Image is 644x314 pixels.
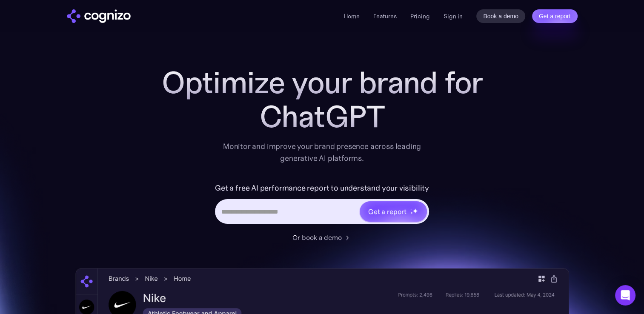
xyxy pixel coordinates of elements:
a: Sign in [444,11,463,21]
div: ChatGPT [152,100,492,134]
div: Or book a demo [292,232,342,243]
img: cognizo logo [67,9,131,23]
label: Get a free AI performance report to understand your visibility [215,181,429,195]
img: star [412,208,418,214]
div: Open Intercom Messenger [615,285,635,305]
a: Home [344,12,360,20]
a: home [67,9,131,23]
img: star [410,208,412,210]
img: star [410,211,413,214]
a: Get a reportstarstarstar [359,200,428,223]
div: Get a report [368,206,406,217]
a: Or book a demo [292,232,352,243]
h1: Optimize your brand for [152,66,492,100]
a: Get a report [532,9,578,23]
a: Book a demo [476,9,525,23]
a: Features [373,12,397,20]
a: Pricing [410,12,430,20]
div: Monitor and improve your brand presence across leading generative AI platforms. [218,140,427,164]
form: Hero URL Input Form [215,181,429,228]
